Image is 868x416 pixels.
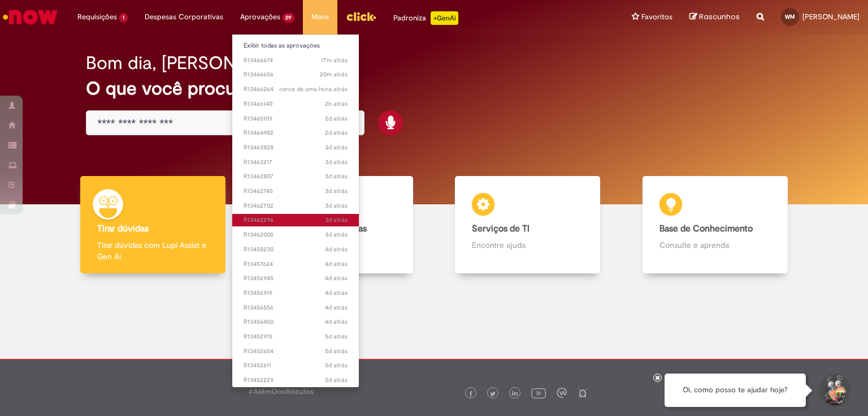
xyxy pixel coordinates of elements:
[325,303,348,312] span: 4d atrás
[232,170,359,183] a: Aberto R13462807 :
[325,201,348,210] span: 3d atrás
[325,289,348,297] time: 28/08/2025 10:58:51
[232,113,359,125] a: Aberto R13465109 :
[490,391,496,397] img: logo_footer_twitter.png
[240,11,280,23] span: Aprovações
[232,345,359,358] a: Aberto R13452654 :
[232,141,359,154] a: Aberto R13463828 :
[321,56,348,65] span: 17m atrás
[468,391,474,397] img: logo_footer_facebook.png
[325,143,348,152] span: 3d atrás
[77,11,117,23] span: Requisições
[325,216,348,224] time: 29/08/2025 13:03:30
[232,359,359,372] a: Aberto R13452611 :
[472,223,530,234] b: Serviços de TI
[244,318,348,327] span: R13456450
[557,388,567,398] img: logo_footer_workplace.png
[325,187,348,195] time: 29/08/2025 14:41:08
[244,187,348,196] span: R13462745
[232,200,359,212] a: Aberto R13462702 :
[325,274,348,282] span: 4d atrás
[232,127,359,139] a: Aberto R13464982 :
[325,376,348,384] time: 27/08/2025 12:32:32
[325,245,348,254] time: 28/08/2025 14:26:15
[325,216,348,224] span: 3d atrás
[244,158,348,167] span: R13463217
[244,70,348,79] span: R13466656
[97,239,209,262] p: Tirar dúvidas com Lupi Assist e Gen Ai
[325,187,348,195] span: 3d atrás
[325,361,348,370] time: 27/08/2025 14:01:05
[244,376,348,385] span: R13452229
[325,172,348,181] time: 29/08/2025 14:52:41
[325,332,348,341] span: 5d atrás
[232,302,359,314] a: Aberto R13456556 :
[325,230,348,239] span: 3d atrás
[325,201,348,210] time: 29/08/2025 14:35:48
[244,245,348,254] span: R13458230
[325,230,348,239] time: 29/08/2025 11:49:37
[325,100,348,108] time: 01/09/2025 07:31:54
[325,289,348,297] span: 4d atrás
[244,172,348,181] span: R13462807
[145,11,223,23] span: Despesas Corporativas
[578,388,588,398] img: logo_footer_naosei.png
[232,229,359,241] a: Aberto R13462005 :
[232,331,359,343] a: Aberto R13452915 :
[244,201,348,211] span: R13462702
[802,12,860,22] span: [PERSON_NAME]
[232,316,359,328] a: Aberto R13456450 :
[232,83,359,96] a: Aberto R13466264 :
[232,214,359,226] a: Aberto R13462296 :
[279,85,348,93] time: 01/09/2025 08:32:16
[320,70,348,79] time: 01/09/2025 09:35:50
[244,274,348,283] span: R13456945
[325,318,348,326] span: 4d atrás
[232,185,359,198] a: Aberto R13462745 :
[244,347,348,356] span: R13452654
[232,34,360,388] ul: Aprovações
[699,11,740,22] span: Rascunhos
[325,100,348,108] span: 2h atrás
[622,176,809,274] a: Base de Conhecimento Consulte e aprenda
[325,347,348,355] time: 27/08/2025 14:06:49
[1,6,59,28] img: ServiceNow
[325,332,348,341] time: 27/08/2025 14:50:22
[325,361,348,370] span: 5d atrás
[817,374,851,408] button: Iniciar Conversa de Suporte
[232,98,359,110] a: Aberto R13466140 :
[434,176,622,274] a: Serviços de TI Encontre ajuda
[321,56,348,65] time: 01/09/2025 09:38:26
[86,79,783,98] h2: O que você procura hoje?
[311,11,329,23] span: More
[325,376,348,384] span: 5d atrás
[531,385,546,400] img: logo_footer_youtube.png
[785,13,795,20] span: WM
[325,128,348,137] time: 30/08/2025 12:24:48
[279,85,348,93] span: cerca de uma hora atrás
[244,143,348,152] span: R13463828
[325,303,348,312] time: 28/08/2025 10:13:24
[232,287,359,299] a: Aberto R13456919 :
[232,374,359,387] a: Aberto R13452229 :
[232,258,359,271] a: Aberto R13457624 :
[285,223,367,234] b: Catálogo de Ofertas
[86,53,302,73] h2: Bom dia, [PERSON_NAME]
[232,272,359,285] a: Aberto R13456945 :
[325,260,348,268] span: 4d atrás
[325,114,348,123] time: 30/08/2025 13:56:49
[244,303,348,312] span: R13456556
[232,68,359,81] a: Aberto R13466656 :
[244,128,348,138] span: R13464982
[244,85,348,94] span: R13466264
[232,54,359,67] a: Aberto R13466674 :
[244,361,348,370] span: R13452611
[244,289,348,298] span: R13456919
[393,11,458,25] div: Padroniza
[320,70,348,79] span: 20m atrás
[244,100,348,109] span: R13466140
[244,216,348,225] span: R13462296
[97,223,149,234] b: Tirar dúvidas
[59,176,247,274] a: Tirar dúvidas Tirar dúvidas com Lupi Assist e Gen Ai
[659,239,771,251] p: Consulte e aprenda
